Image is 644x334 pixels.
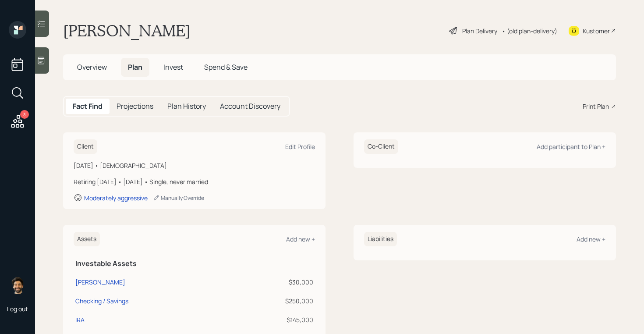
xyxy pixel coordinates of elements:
[153,194,204,202] div: Manually Override
[364,139,398,154] h6: Co-Client
[75,259,313,268] h5: Investable Assets
[73,102,103,110] h5: Fact Find
[204,62,248,72] span: Spend & Save
[167,102,206,110] h5: Plan History
[74,161,315,170] div: [DATE] • [DEMOGRAPHIC_DATA]
[232,315,313,324] div: $145,000
[285,142,315,151] div: Edit Profile
[537,142,605,151] div: Add participant to Plan +
[364,232,397,246] h6: Liabilities
[583,26,610,36] div: Kustomer
[232,277,313,287] div: $30,000
[286,235,315,243] div: Add new +
[128,62,142,72] span: Plan
[20,110,29,119] div: 3
[502,26,557,36] div: • (old plan-delivery)
[7,305,28,313] div: Log out
[75,296,128,306] div: Checking / Savings
[163,62,183,72] span: Invest
[63,21,191,40] h1: [PERSON_NAME]
[583,102,609,111] div: Print Plan
[74,177,315,186] div: Retiring [DATE] • [DATE] • Single, never married
[577,235,605,243] div: Add new +
[75,315,85,324] div: IRA
[74,232,100,246] h6: Assets
[77,62,107,72] span: Overview
[117,102,153,110] h5: Projections
[75,277,125,287] div: [PERSON_NAME]
[74,139,97,154] h6: Client
[9,277,26,294] img: eric-schwartz-headshot.png
[84,194,148,202] div: Moderately aggressive
[232,296,313,306] div: $250,000
[462,26,497,36] div: Plan Delivery
[220,102,280,110] h5: Account Discovery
